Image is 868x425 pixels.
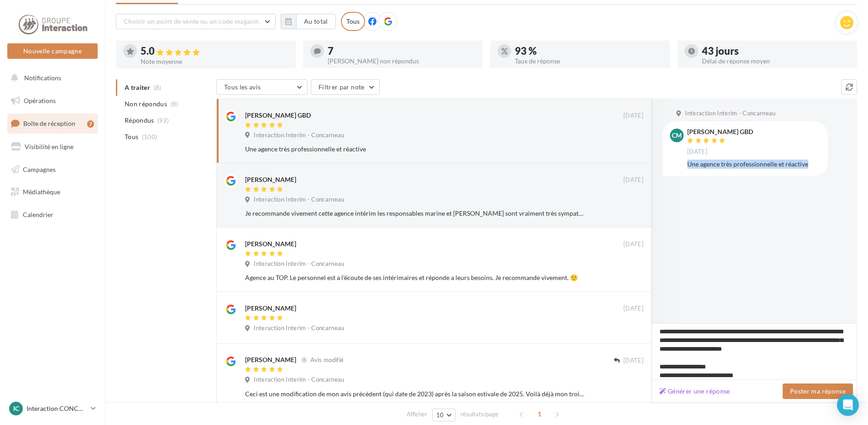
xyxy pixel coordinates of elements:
span: [DATE] [623,240,643,249]
a: Visibilité en ligne [5,137,99,156]
button: Générer une réponse [656,386,734,397]
span: [DATE] [623,305,643,313]
span: Opérations [24,97,56,104]
a: Campagnes [5,160,99,179]
div: [PERSON_NAME] GBD [245,111,311,120]
a: Boîte de réception7 [5,114,99,133]
button: Choisir un point de vente ou un code magasin [116,14,276,29]
span: Afficher [407,410,427,419]
span: (100) [142,133,157,140]
div: Note moyenne [141,58,288,65]
div: [PERSON_NAME] [245,175,296,184]
span: 1 [532,407,547,421]
button: Nouvelle campagne [7,43,98,59]
div: 5.0 [141,46,288,57]
div: 7 [328,46,476,56]
div: Taux de réponse [515,58,663,64]
div: 43 jours [702,46,850,56]
span: [DATE] [623,112,643,120]
div: [PERSON_NAME] [245,239,296,249]
button: Filtrer par note [311,79,380,95]
span: Interaction Interim - Concarneau [254,196,344,204]
div: [PERSON_NAME] non répondus [328,58,476,64]
span: Interaction Interim - Concarneau [254,131,344,140]
span: Visibilité en ligne [25,143,73,150]
span: [DATE] [623,176,643,184]
a: Calendrier [5,205,99,224]
a: Médiathèque [5,182,99,202]
span: (92) [157,117,169,124]
span: Médiathèque [23,188,60,196]
div: Tous [341,12,365,31]
span: (8) [171,100,178,108]
span: Notifications [24,74,61,82]
div: 7 [87,120,94,128]
span: [DATE] [623,357,643,365]
span: [DATE] [687,148,707,156]
div: Je recommande vivement cette agence intérim les responsables marine et [PERSON_NAME] sont vraimen... [245,209,584,218]
span: Avis modifié [310,356,344,363]
button: Poster ma réponse [783,384,853,399]
button: Au total [281,14,336,29]
span: Calendrier [23,211,53,218]
span: résultats/page [460,410,498,419]
span: IC [13,404,19,413]
div: Agence au TOP. Le personnel est a l'écoute de ses intérimaires et réponde a leurs besoins. Je rec... [245,273,584,282]
p: Interaction CONCARNEAU [26,404,87,413]
span: 10 [436,411,444,419]
button: Notifications [5,68,96,88]
span: Non répondus [125,99,167,109]
span: Interaction Interim - Concarneau [254,260,344,268]
button: 10 [432,409,455,421]
span: Interaction Interim - Concarneau [254,376,344,384]
div: Open Intercom Messenger [837,394,859,416]
div: 93 % [515,46,663,56]
a: Opérations [5,91,99,110]
a: IC Interaction CONCARNEAU [7,400,98,417]
span: Tous [125,132,138,141]
span: Tous les avis [224,83,261,91]
button: Au total [296,14,336,29]
span: Interaction Interim - Concarneau [254,324,344,332]
button: Tous les avis [216,79,308,95]
div: [PERSON_NAME] [245,355,296,364]
div: Délai de réponse moyen [702,58,850,64]
div: Ceci est une modification de mon avis précédent (qui date de 2023) après la saison estivale de 20... [245,389,584,399]
span: Répondus [125,116,154,125]
span: Boîte de réception [23,119,75,127]
span: Cm [672,131,682,140]
span: Choisir un point de vente ou un code magasin [124,17,259,25]
div: Une agence très professionnelle et réactive [245,145,584,154]
div: [PERSON_NAME] GBD [687,129,753,135]
div: Une agence très professionnelle et réactive [687,160,821,169]
span: Interaction Interim - Concarneau [685,109,775,118]
span: Campagnes [23,165,56,173]
div: [PERSON_NAME] [245,304,296,313]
